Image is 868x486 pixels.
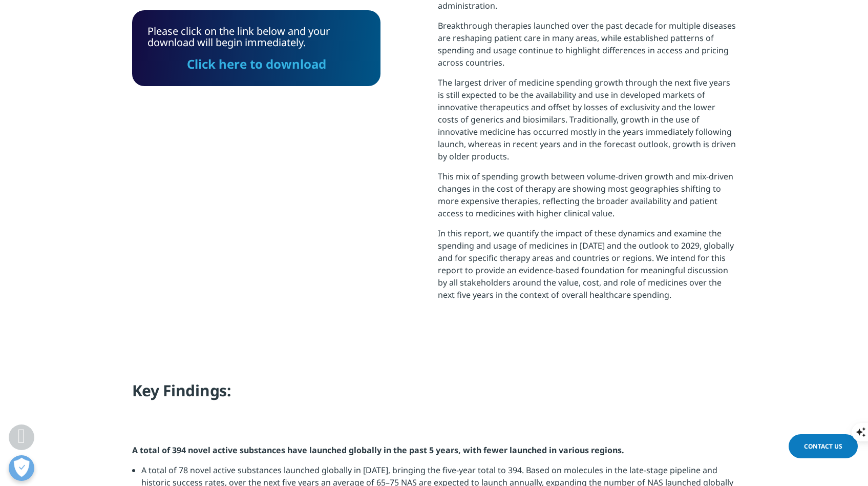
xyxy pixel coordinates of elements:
[438,76,736,170] p: The largest driver of medicine spending growth through the next five years is still expected to b...
[804,442,842,451] span: Contact Us
[438,170,736,227] p: This mix of spending growth between volume-driven growth and mix-driven changes in the cost of th...
[132,444,624,456] strong: A total of 394 novel active substances have launched globally in the past 5 years, with fewer lau...
[789,434,858,458] a: Contact Us
[438,227,736,309] p: In this report, we quantify the impact of these dynamics and examine the spending and usage of me...
[9,455,34,481] button: 打开偏好
[132,380,736,409] h4: Key Findings:
[147,26,365,71] div: Please click on the link below and your download will begin immediately.
[438,19,736,76] p: Breakthrough therapies launched over the past decade for multiple diseases are reshaping patient ...
[187,55,326,72] a: Click here to download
